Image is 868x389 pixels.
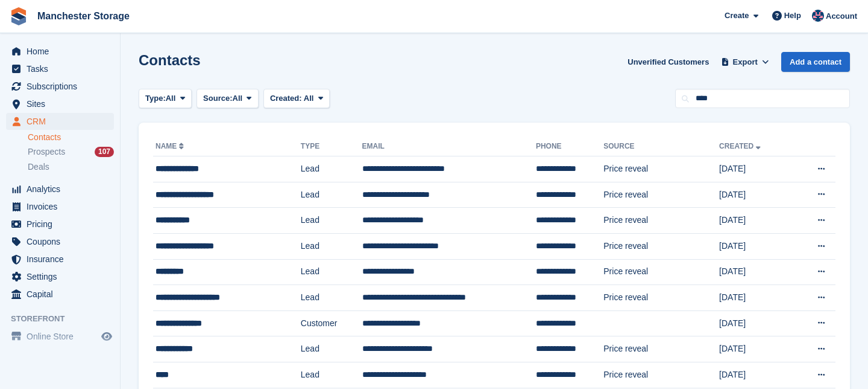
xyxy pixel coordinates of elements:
span: Invoices [27,198,99,215]
a: Preview store [99,329,114,344]
td: [DATE] [719,336,793,362]
td: Price reveal [603,182,719,208]
span: Storefront [11,313,120,325]
span: Account [826,10,857,22]
td: Lead [301,182,362,208]
a: menu [6,181,114,198]
td: [DATE] [719,182,793,208]
span: Created: [270,94,302,103]
td: Price reveal [603,336,719,362]
td: Lead [301,233,362,259]
button: Type: All [139,89,192,109]
span: Analytics [27,181,99,198]
img: stora-icon-8386f47178a22dfd0bd8f6a31ec36ba5ce8667c1dd55bd0f319d3a0aa187defe.svg [10,7,28,25]
span: All [233,92,243,104]
a: menu [6,198,114,215]
a: Unverified Customers [623,52,714,72]
a: Name [156,142,186,150]
span: Source: [203,92,232,104]
span: Help [784,10,801,22]
span: Tasks [27,60,99,77]
td: [DATE] [719,208,793,234]
a: menu [6,268,114,285]
td: [DATE] [719,310,793,336]
a: menu [6,95,114,112]
span: All [166,92,176,104]
a: menu [6,328,114,345]
span: Create [725,10,749,22]
div: 107 [95,147,114,157]
span: Prospects [28,146,65,158]
th: Email [362,137,536,156]
td: Price reveal [603,208,719,234]
td: Price reveal [603,233,719,259]
td: Price reveal [603,259,719,285]
span: Home [27,43,99,60]
span: Online Store [27,328,99,345]
a: menu [6,286,114,303]
button: Created: All [263,89,330,109]
a: Deals [28,161,114,173]
td: [DATE] [719,259,793,285]
span: Deals [28,161,49,173]
span: Settings [27,268,99,285]
td: Price reveal [603,362,719,388]
a: Prospects 107 [28,146,114,158]
span: CRM [27,113,99,130]
button: Export [719,52,772,72]
td: [DATE] [719,285,793,311]
th: Source [603,137,719,156]
a: Add a contact [781,52,850,72]
a: menu [6,233,114,250]
td: [DATE] [719,156,793,182]
td: Lead [301,285,362,311]
td: Lead [301,156,362,182]
button: Source: All [197,89,259,109]
span: Pricing [27,216,99,233]
a: menu [6,251,114,268]
span: Subscriptions [27,78,99,95]
td: [DATE] [719,362,793,388]
td: Lead [301,336,362,362]
a: Created [719,142,763,150]
a: menu [6,216,114,233]
th: Phone [536,137,603,156]
span: Sites [27,95,99,112]
a: menu [6,60,114,77]
th: Type [301,137,362,156]
h1: Contacts [139,52,201,68]
a: Contacts [28,132,114,143]
span: Insurance [27,251,99,268]
td: Lead [301,362,362,388]
td: Lead [301,259,362,285]
td: Customer [301,310,362,336]
span: Export [733,56,758,68]
td: Price reveal [603,156,719,182]
td: Lead [301,208,362,234]
a: Manchester Storage [33,6,134,26]
span: Capital [27,286,99,303]
a: menu [6,113,114,130]
a: menu [6,78,114,95]
td: Price reveal [603,285,719,311]
td: [DATE] [719,233,793,259]
span: Type: [145,92,166,104]
a: menu [6,43,114,60]
span: All [304,94,314,103]
span: Coupons [27,233,99,250]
